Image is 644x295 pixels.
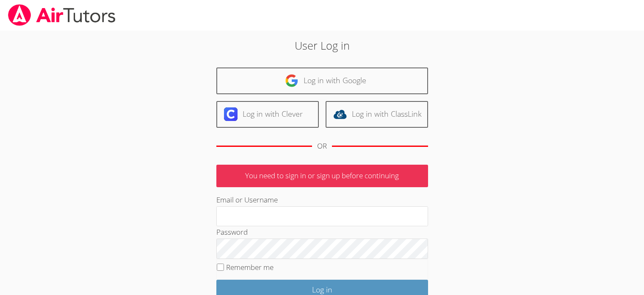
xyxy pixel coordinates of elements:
img: clever-logo-6eab21bc6e7a338710f1a6ff85c0baf02591cd810cc4098c63d3a4b26e2feb20.svg [224,107,238,121]
a: Log in with Google [216,67,428,94]
img: google-logo-50288ca7cdecda66e5e0955fdab243c47b7ad437acaf1139b6f446037453330a.svg [285,74,299,87]
div: OR [317,140,327,152]
h2: User Log in [148,37,496,53]
img: classlink-logo-d6bb404cc1216ec64c9a2012d9dc4662098be43eaf13dc465df04b49fa7ab582.svg [333,107,347,121]
img: airtutors_banner-c4298cdbf04f3fff15de1276eac7730deb9818008684d7c2e4769d2f7ddbe033.png [7,4,116,26]
label: Remember me [226,262,274,272]
label: Email or Username [216,195,278,205]
label: Password [216,227,248,237]
a: Log in with ClassLink [326,101,428,128]
a: Log in with Clever [216,101,319,128]
p: You need to sign in or sign up before continuing [216,165,428,187]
